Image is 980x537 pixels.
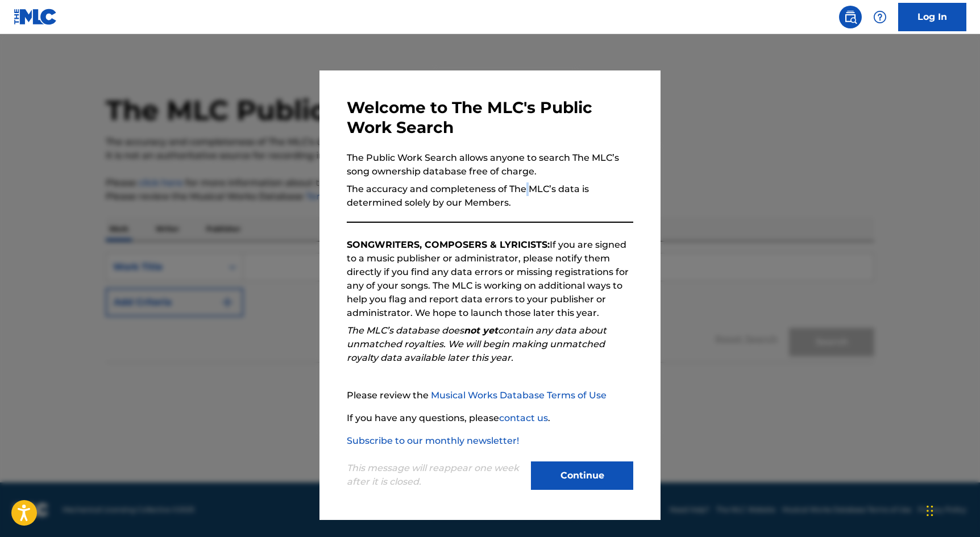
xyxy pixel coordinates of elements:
a: Log In [898,3,966,31]
em: The MLC’s database does contain any data about unmatched royalties. We will begin making unmatche... [347,325,607,363]
img: search [844,10,857,24]
p: If you are signed to a music publisher or administrator, please notify them directly if you find ... [347,238,633,320]
p: The Public Work Search allows anyone to search The MLC’s song ownership database free of charge. [347,151,633,178]
img: MLC Logo [14,9,57,25]
iframe: Chat Widget [923,482,980,537]
p: This message will reappear one week after it is closed. [347,461,524,489]
p: The accuracy and completeness of The MLC’s data is determined solely by our Members. [347,182,633,210]
p: Please review the [347,389,633,402]
a: Public Search [839,6,862,28]
div: Drag [927,494,933,528]
a: Musical Works Database Terms of Use [431,390,607,401]
strong: not yet [464,325,498,336]
a: contact us [499,413,548,423]
div: Help [869,6,891,28]
a: Subscribe to our monthly newsletter! [347,435,519,446]
p: If you have any questions, please . [347,411,633,425]
h3: Welcome to The MLC's Public Work Search [347,98,633,138]
strong: SONGWRITERS, COMPOSERS & LYRICISTS: [347,239,550,250]
img: help [873,10,887,24]
button: Continue [531,461,633,490]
